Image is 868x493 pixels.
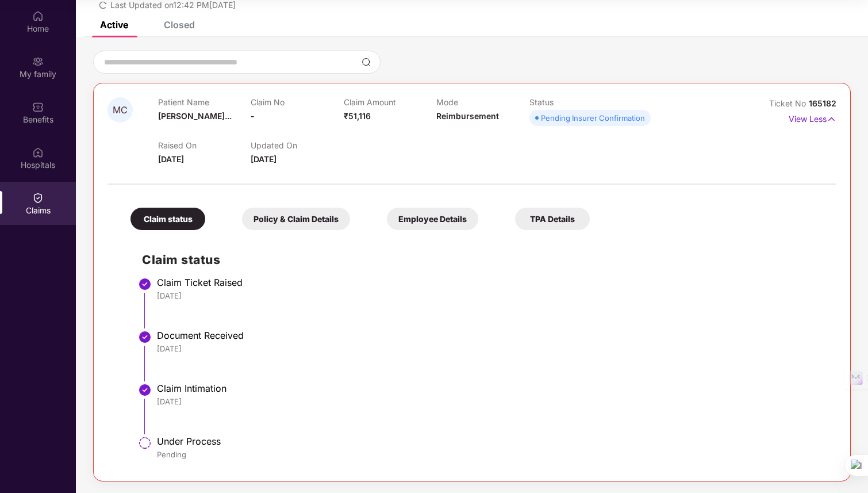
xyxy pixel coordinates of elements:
[809,98,836,108] span: 165182
[387,208,478,230] div: Employee Details
[32,101,44,113] img: svg+xml;base64,PHN2ZyBpZD0iQmVuZWZpdHMiIHhtbG5zPSJodHRwOi8vd3d3LnczLm9yZy8yMDAwL3N2ZyIgd2lkdGg9Ij...
[157,435,825,447] div: Under Process
[158,154,184,164] span: [DATE]
[769,98,809,108] span: Ticket No
[827,113,836,125] img: svg+xml;base64,PHN2ZyB4bWxucz0iaHR0cDovL3d3dy53My5vcmcvMjAwMC9zdmciIHdpZHRoPSIxNyIgaGVpZ2h0PSIxNy...
[242,208,350,230] div: Policy & Claim Details
[100,19,128,30] div: Active
[362,58,371,67] img: svg+xml;base64,PHN2ZyBpZD0iU2VhcmNoLTMyeDMyIiB4bWxucz0iaHR0cDovL3d3dy53My5vcmcvMjAwMC9zdmciIHdpZH...
[529,97,622,107] p: Status
[157,343,825,354] div: [DATE]
[158,111,232,121] span: [PERSON_NAME]...
[541,112,645,124] div: Pending Insurer Confirmation
[138,383,152,397] img: svg+xml;base64,PHN2ZyBpZD0iU3RlcC1Eb25lLTMyeDMyIiB4bWxucz0iaHR0cDovL3d3dy53My5vcmcvMjAwMC9zdmciIH...
[789,110,836,125] p: View Less
[251,140,343,150] p: Updated On
[515,208,590,230] div: TPA Details
[251,97,343,107] p: Claim No
[158,97,251,107] p: Patient Name
[251,111,255,121] span: -
[158,140,251,150] p: Raised On
[113,105,128,115] span: MC
[164,19,195,30] div: Closed
[32,10,44,22] img: svg+xml;base64,PHN2ZyBpZD0iSG9tZSIgeG1sbnM9Imh0dHA6Ly93d3cudzMub3JnLzIwMDAvc3ZnIiB3aWR0aD0iMjAiIG...
[157,383,825,394] div: Claim Intimation
[138,277,152,291] img: svg+xml;base64,PHN2ZyBpZD0iU3RlcC1Eb25lLTMyeDMyIiB4bWxucz0iaHR0cDovL3d3dy53My5vcmcvMjAwMC9zdmciIH...
[157,396,825,407] div: [DATE]
[157,277,825,288] div: Claim Ticket Raised
[157,330,825,341] div: Document Received
[157,291,825,301] div: [DATE]
[32,147,44,158] img: svg+xml;base64,PHN2ZyBpZD0iSG9zcGl0YWxzIiB4bWxucz0iaHR0cDovL3d3dy53My5vcmcvMjAwMC9zdmciIHdpZHRoPS...
[32,192,44,204] img: svg+xml;base64,PHN2ZyBpZD0iQ2xhaW0iIHhtbG5zPSJodHRwOi8vd3d3LnczLm9yZy8yMDAwL3N2ZyIgd2lkdGg9IjIwIi...
[344,97,436,107] p: Claim Amount
[157,449,825,460] div: Pending
[138,436,152,450] img: svg+xml;base64,PHN2ZyBpZD0iU3RlcC1QZW5kaW5nLTMyeDMyIiB4bWxucz0iaHR0cDovL3d3dy53My5vcmcvMjAwMC9zdm...
[344,111,371,121] span: ₹51,116
[436,111,499,121] span: Reimbursement
[138,330,152,344] img: svg+xml;base64,PHN2ZyBpZD0iU3RlcC1Eb25lLTMyeDMyIiB4bWxucz0iaHR0cDovL3d3dy53My5vcmcvMjAwMC9zdmciIH...
[142,250,825,269] h2: Claim status
[251,154,276,164] span: [DATE]
[130,208,205,230] div: Claim status
[436,97,529,107] p: Mode
[32,56,44,67] img: svg+xml;base64,PHN2ZyB3aWR0aD0iMjAiIGhlaWdodD0iMjAiIHZpZXdCb3g9IjAgMCAyMCAyMCIgZmlsbD0ibm9uZSIgeG...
